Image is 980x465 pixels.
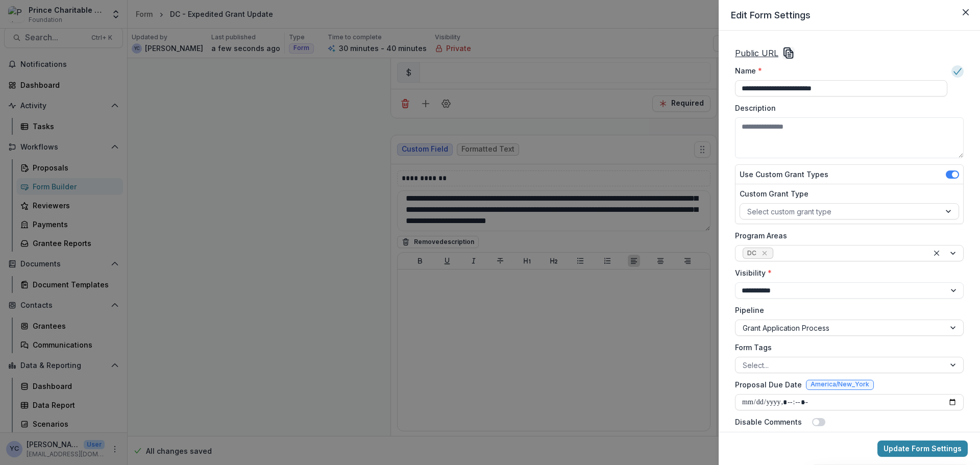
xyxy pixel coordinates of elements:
[735,103,958,113] label: Description
[735,47,778,59] a: Public URL
[735,417,802,427] label: Disable Comments
[740,169,828,180] label: Use Custom Grant Types
[811,381,869,388] span: America/New_York
[958,4,974,20] button: Close
[735,48,778,58] u: Public URL
[740,188,953,199] label: Custom Grant Type
[735,65,941,76] label: Name
[735,267,958,278] label: Visibility
[735,305,958,315] label: Pipeline
[877,440,968,457] button: Update Form Settings
[735,230,958,241] label: Program Areas
[747,250,756,257] span: DC
[930,247,943,259] div: Clear selected options
[782,47,795,59] svg: Copy Link
[759,248,770,258] div: Remove DC
[735,342,958,353] label: Form Tags
[735,379,802,390] label: Proposal Due Date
